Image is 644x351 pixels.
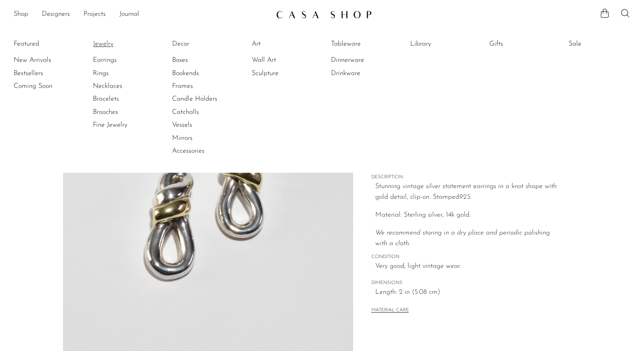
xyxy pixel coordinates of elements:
a: Fine Jewelry [93,120,157,130]
p: Stunning vintage silver statement earrings in a knot shape with gold detail, clip-on. Stamped [375,181,563,203]
a: Projects [83,9,106,20]
a: Earrings [93,55,157,65]
a: Drinkware [331,69,395,78]
a: New Arrivals [14,55,78,65]
a: Accessories [172,146,236,156]
a: Sale [569,39,632,49]
a: Art [252,39,316,49]
p: Material: Sterling silver, 14k gold. [375,210,563,221]
a: Shop [14,9,28,20]
ul: Gifts [489,38,553,54]
a: Mirrors [172,133,236,143]
a: Jewelry [93,39,157,49]
a: Boxes [172,55,236,65]
em: 925. [459,194,471,200]
a: Necklaces [93,81,157,91]
a: Dinnerware [331,55,395,65]
a: Library [410,39,474,49]
a: Journal [119,9,139,20]
a: Bestsellers [14,69,78,78]
nav: Desktop navigation [14,7,269,22]
a: Candle Holders [172,94,236,104]
ul: Tableware [331,38,395,80]
i: We recommend storing in a dry place and periodic polishing with a cloth. [375,229,550,247]
a: Catchalls [172,107,236,117]
span: CONDITION [371,253,563,261]
ul: Jewelry [93,38,157,132]
ul: Sale [569,38,632,54]
a: Wall Art [252,55,316,65]
span: Very good; light vintage wear. [375,261,563,272]
span: Length: 2 in (5.08 cm) [375,287,563,298]
ul: Featured [14,54,78,93]
a: Bookends [172,69,236,78]
span: DESCRIPTION [371,174,563,181]
ul: Decor [172,38,236,158]
a: Brooches [93,107,157,117]
a: Bracelets [93,94,157,104]
a: Frames [172,81,236,91]
ul: Art [252,38,316,80]
span: DIMENSIONS [371,279,563,287]
a: Decor [172,39,236,49]
a: Tableware [331,39,395,49]
a: Coming Soon [14,81,78,91]
ul: NEW HEADER MENU [14,7,269,22]
a: Sculpture [252,69,316,78]
button: MATERIAL CARE [371,307,409,314]
a: Designers [42,9,70,20]
a: Vessels [172,120,236,130]
a: Rings [93,69,157,78]
a: Gifts [489,39,553,49]
ul: Library [410,38,474,54]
